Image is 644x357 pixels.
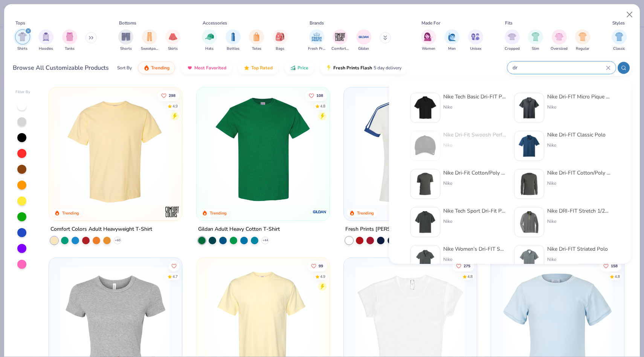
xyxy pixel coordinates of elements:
[62,29,77,52] div: filter for Tanks
[56,95,174,205] img: 029b8af0-80e6-406f-9fdc-fdf898547912
[452,261,474,271] button: Like
[448,32,456,41] img: Men Image
[203,20,227,26] div: Accessories
[505,20,513,26] div: Fits
[181,61,232,74] button: Most Favorited
[165,204,180,219] img: Comfort Colors logo
[505,29,520,52] button: filter button
[273,29,288,52] div: filter for Bags
[551,29,568,52] div: filter for Oversized
[118,29,133,52] button: filter button
[249,29,264,52] button: filter button
[443,104,507,110] div: Nike
[308,46,325,52] span: Fresh Prints
[284,61,314,74] button: Price
[443,131,507,139] div: Nike Dri-Fit Swoosh Perforated Cap
[320,274,325,280] div: 4.9
[262,238,268,243] span: + 44
[547,245,608,253] div: Nike Dri-FIT Striated Polo
[528,29,543,52] button: filter button
[331,29,349,52] button: filter button
[238,61,278,74] button: Top Rated
[120,46,132,52] span: Shorts
[202,29,217,52] button: filter button
[38,29,53,52] div: filter for Hoodies
[298,65,308,71] span: Price
[333,65,372,71] span: Fresh Prints Flash
[157,90,179,101] button: Like
[508,32,516,41] img: Cropped Image
[15,89,31,95] div: Filter By
[467,274,473,280] div: 4.8
[551,46,568,52] span: Oversized
[244,65,250,71] img: TopRated.gif
[141,46,158,52] span: Sweatpants
[547,180,610,187] div: Nike
[547,131,606,139] div: Nike Dri-FIT Classic Polo
[512,63,606,72] input: Try "T-Shirt"
[443,169,507,177] div: Nike Dri-Fit Cotton/Poly Tee
[42,32,50,41] img: Hoodies Image
[414,248,437,272] img: c77d57e8-191f-4f07-9e0b-5185fbc161d2
[165,29,180,52] div: filter for Skirts
[320,61,407,74] button: Fresh Prints Flash5 day delivery
[464,264,470,268] span: 275
[334,31,346,43] img: Comfort Colors Image
[547,93,610,101] div: Nike Dri-FIT Micro Pique 2.0 Polo
[414,96,437,120] img: 64756ea5-4699-42a2-b186-d8e4593bce77
[517,172,541,196] img: 6c964edf-049b-4bd2-8aa7-4d6a2a4c8381
[65,46,75,52] span: Tanks
[138,61,175,74] button: Trending
[517,96,541,120] img: 21fda654-1eb2-4c2c-b188-be26a870e180
[168,46,178,52] span: Skirts
[307,261,327,271] button: Like
[547,218,610,225] div: Nike
[226,29,241,52] button: filter button
[50,225,152,234] div: Comfort Colors Adult Heavyweight T-Shirt
[227,46,240,52] span: Bottles
[194,65,226,71] span: Most Favorited
[578,32,587,41] img: Regular Image
[172,103,178,109] div: 4.9
[575,29,590,52] button: filter button
[421,20,440,26] div: Made For
[532,46,539,52] span: Slim
[308,29,325,52] button: filter button
[331,29,349,52] div: filter for Comfort Colors
[444,29,459,52] button: filter button
[443,93,507,101] div: Nike Tech Basic Dri-FIT Polo
[547,169,610,177] div: Nike Dri-FIT Cotton/Poly Long Sleeve Tee
[517,210,541,234] img: 666e2da9-a0b9-4c64-b865-af607bb5de4e
[613,46,625,52] span: Classic
[320,103,325,109] div: 4.8
[251,65,273,71] span: Top Rated
[356,29,371,52] div: filter for Gildan
[17,46,27,52] span: Shirts
[229,32,237,41] img: Bottles Image
[443,218,507,225] div: Nike
[424,32,433,41] img: Women Image
[517,134,541,158] img: dfc7bb9a-27cb-44e4-8f3e-15586689f92a
[547,256,608,263] div: Nike
[119,20,136,26] div: Bottoms
[165,29,180,52] button: filter button
[187,65,193,71] img: most_fav.gif
[118,29,133,52] div: filter for Shorts
[443,245,507,253] div: Nike Women’s Dri-FIT Smooth [PERSON_NAME]
[611,264,618,268] span: 158
[169,32,177,41] img: Skirts Image
[122,32,130,41] img: Shorts Image
[547,207,610,215] div: Nike DRI-FIT Stretch 1/2-Zip Cover-up
[310,20,324,26] div: Brands
[169,93,175,97] span: 298
[202,29,217,52] div: filter for Hats
[169,261,179,271] button: Like
[615,32,624,41] img: Classic Image
[505,29,520,52] div: filter for Cropped
[470,46,481,52] span: Unisex
[308,29,325,52] div: filter for Fresh Prints
[623,8,637,22] button: Close
[576,46,589,52] span: Regular
[612,29,627,52] button: filter button
[249,29,264,52] div: filter for Totes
